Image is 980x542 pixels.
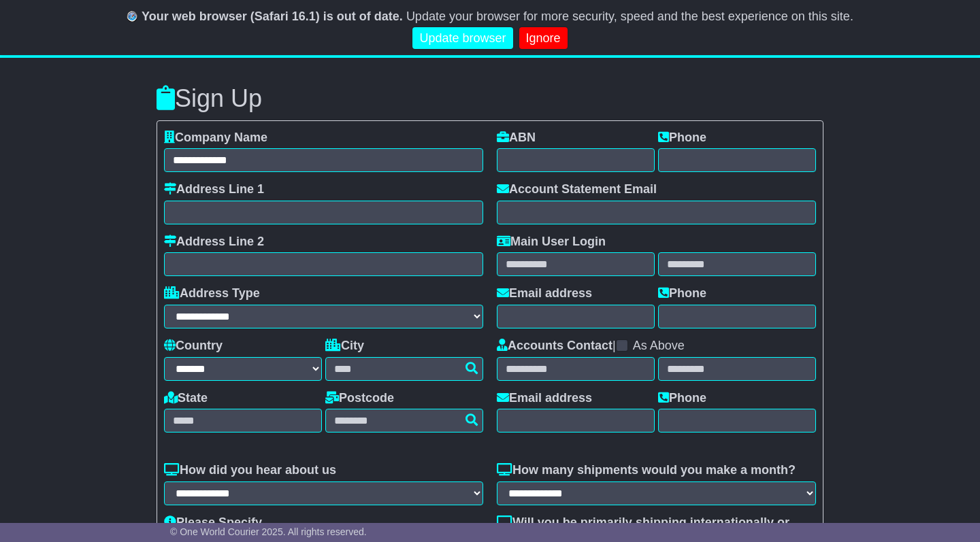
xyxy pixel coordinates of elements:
[497,182,657,197] label: Account Statement Email
[325,339,364,354] label: City
[658,286,706,301] label: Phone
[164,339,223,354] label: Country
[157,85,823,112] h3: Sign Up
[164,515,262,530] label: Please Specify
[497,339,612,354] label: Accounts Contact
[519,27,568,50] a: Ignore
[164,131,267,146] label: Company Name
[170,526,367,537] span: © One World Courier 2025. All rights reserved.
[633,339,685,354] label: As Above
[164,235,264,250] label: Address Line 2
[164,182,264,197] label: Address Line 1
[164,286,260,301] label: Address Type
[142,10,403,23] b: Your web browser (Safari 16.1) is out of date.
[497,391,592,406] label: Email address
[164,463,336,478] label: How did you hear about us
[497,131,536,146] label: ABN
[164,391,208,406] label: State
[497,339,816,357] div: |
[325,391,394,406] label: Postcode
[497,463,796,478] label: How many shipments would you make a month?
[658,391,706,406] label: Phone
[658,131,706,146] label: Phone
[412,27,512,50] a: Update browser
[497,235,606,250] label: Main User Login
[497,286,592,301] label: Email address
[406,10,853,23] span: Update your browser for more security, speed and the best experience on this site.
